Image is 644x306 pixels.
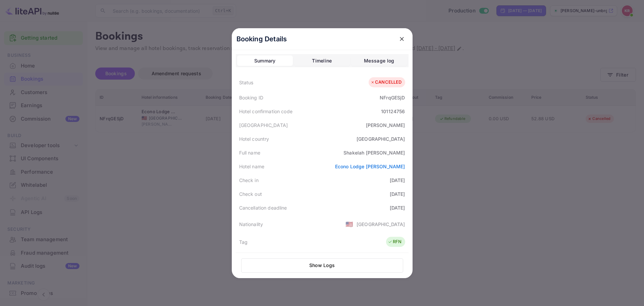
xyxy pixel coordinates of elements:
div: NFrqGESjD [380,94,405,101]
button: Show Logs [241,258,403,273]
div: RFN [388,238,401,245]
button: close [396,33,408,45]
div: [DATE] [390,190,405,198]
div: [DATE] [390,204,405,211]
div: [GEOGRAPHIC_DATA] [357,135,405,142]
div: [PERSON_NAME] [366,122,405,129]
div: Summary [254,57,276,65]
div: Booking ID [239,94,264,101]
div: [DATE] [390,177,405,184]
p: Booking Details [236,34,287,44]
div: Hotel confirmation code [239,108,292,115]
button: Summary [237,55,293,66]
span: United States [345,218,353,230]
div: Full name [239,149,260,156]
div: Cancellation deadline [239,204,287,211]
div: Check in [239,177,259,184]
div: 101124756 [381,108,405,115]
div: Hotel country [239,135,269,142]
div: [GEOGRAPHIC_DATA] [357,221,405,228]
div: Status [239,79,254,86]
a: Econo Lodge [PERSON_NAME] [335,164,405,169]
div: CANCELLED [370,79,401,86]
button: Message log [351,55,407,66]
div: Message log [364,57,394,65]
div: [GEOGRAPHIC_DATA] [239,122,288,129]
div: Tag [239,238,248,246]
button: Timeline [294,55,350,66]
div: Check out [239,190,262,198]
div: Timeline [312,57,332,65]
div: Hotel name [239,163,265,170]
div: Nationality [239,221,263,228]
div: Shakelah [PERSON_NAME] [343,149,405,156]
